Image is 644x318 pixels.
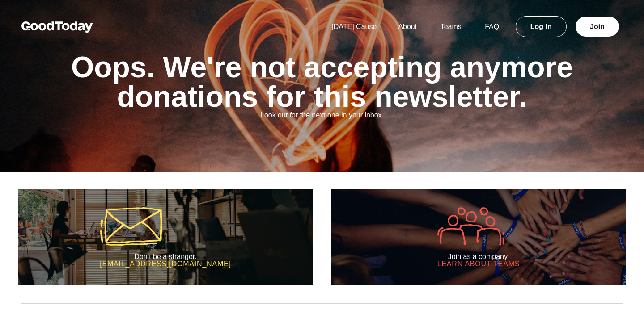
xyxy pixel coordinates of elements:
a: Join as a company. Learn about Teams [331,189,626,285]
img: icon-mail-5a43aaca37e600df00e56f9b8d918e47a1bfc3b774321cbcea002c40666e291d.svg [100,207,162,246]
img: icon-company-9005efa6fbb31de5087adda016c9bae152a033d430c041dc1efcb478492f602d.svg [437,207,504,246]
a: FAQ [474,23,510,30]
h3: [EMAIL_ADDRESS][DOMAIN_NAME] [100,260,231,268]
a: Don’t be a stranger. [EMAIL_ADDRESS][DOMAIN_NAME] [18,189,313,285]
a: Teams [430,23,472,30]
a: About [387,23,428,30]
h1: Oops. We're not accepting anymore donations for this newsletter. [42,52,602,111]
h2: Look out for the next one in your inbox. [42,111,602,119]
h2: Join as a company. [437,253,520,261]
a: [DATE] Cause [321,23,387,30]
img: GoodToday [21,21,93,33]
h3: Learn about Teams [437,260,520,268]
a: Join [576,17,619,37]
h2: Don’t be a stranger. [100,253,231,261]
a: Log In [516,16,567,37]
